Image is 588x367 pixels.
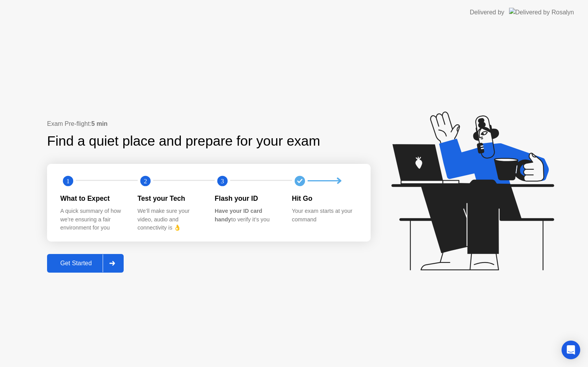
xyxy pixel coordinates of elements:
div: What to Expect [60,193,125,204]
div: Get Started [49,260,103,267]
div: Hit Go [292,193,357,204]
img: Delivered by Rosalyn [509,8,574,17]
div: A quick summary of how we’re ensuring a fair environment for you [60,207,125,232]
div: to verify it’s you [215,207,280,224]
div: Your exam starts at your command [292,207,357,224]
text: 2 [143,177,147,184]
div: Exam Pre-flight: [47,119,371,129]
div: Flash your ID [215,193,280,204]
b: 5 min [91,120,108,127]
div: Open Intercom Messenger [562,341,580,359]
div: We’ll make sure your video, audio and connectivity is 👌 [138,207,203,232]
div: Test your Tech [138,193,203,204]
text: 1 [66,177,70,184]
button: Get Started [47,254,124,273]
div: Delivered by [470,8,504,17]
div: Find a quiet place and prepare for your exam [47,131,321,151]
text: 3 [221,177,224,184]
b: Have your ID card handy [215,208,262,223]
